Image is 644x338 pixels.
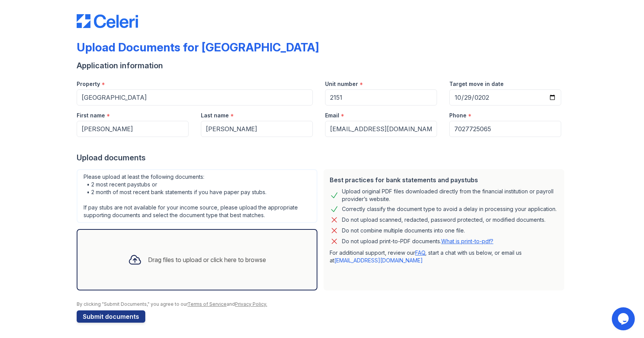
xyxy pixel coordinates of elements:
[77,14,138,28] img: CE_Logo_Blue-a8612792a0a2168367f1c8372b55b34899dd931a85d93a1a3d3e32e68fde9ad4.png
[342,237,493,245] p: Do not upload print-to-PDF documents.
[77,152,567,163] div: Upload documents
[449,112,467,119] label: Phone
[77,40,319,54] div: Upload Documents for [GEOGRAPHIC_DATA]
[342,188,558,203] div: Upload original PDF files downloaded directly from the financial institution or payroll provider’...
[342,215,545,224] div: Do not upload scanned, redacted, password protected, or modified documents.
[77,301,567,307] div: By clicking "Submit Documents," you agree to our and
[441,238,493,244] a: What is print-to-pdf?
[77,310,145,323] button: Submit documents
[449,80,504,88] label: Target move in date
[77,60,567,71] div: Application information
[325,112,339,119] label: Email
[201,112,229,119] label: Last name
[77,112,105,119] label: First name
[325,80,358,88] label: Unit number
[148,255,266,264] div: Drag files to upload or click here to browse
[77,169,317,223] div: Please upload at least the following documents: • 2 most recent paystubs or • 2 month of most rec...
[330,249,558,264] p: For additional support, review our , start a chat with us below, or email us at
[235,301,267,307] a: Privacy Policy.
[342,226,465,235] div: Do not combine multiple documents into one file.
[342,204,557,214] div: Correctly classify the document type to avoid a delay in processing your application.
[612,307,636,330] iframe: chat widget
[77,80,100,88] label: Property
[415,249,425,256] a: FAQ
[334,257,423,264] a: [EMAIL_ADDRESS][DOMAIN_NAME]
[330,175,558,185] div: Best practices for bank statements and paystubs
[187,301,227,307] a: Terms of Service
